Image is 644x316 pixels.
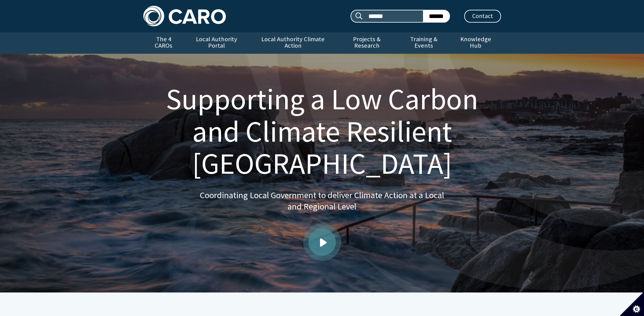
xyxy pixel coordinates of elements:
a: Contact [464,10,501,23]
a: Local Authority Climate Action [249,32,337,54]
a: Knowledge Hub [451,32,501,54]
h1: Supporting a Low Carbon and Climate Resilient [GEOGRAPHIC_DATA] [151,83,494,180]
a: Local Authority Portal [184,32,249,54]
a: Projects & Research [337,32,397,54]
a: The 4 CAROs [143,32,184,54]
button: Set cookie preferences [620,292,644,316]
a: Training & Events [397,32,451,54]
a: Play video [308,228,336,256]
p: Coordinating Local Government to deliver Climate Action at a Local and Regional Level [200,190,444,212]
img: Caro logo [143,6,226,26]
